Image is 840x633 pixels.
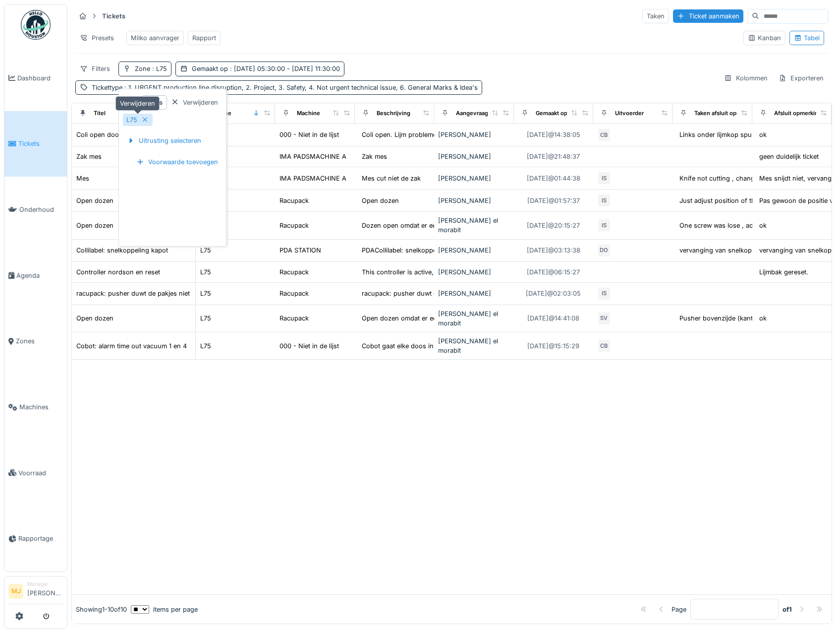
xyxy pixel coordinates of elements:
[527,341,579,351] div: [DATE] @ 15:15:29
[527,246,580,255] div: [DATE] @ 03:13:38
[122,84,478,91] span: : 1. URGENT production line disruption, 2. Project, 3. Safety, 4. Not urgent technical issue, 6. ...
[774,71,828,85] div: Exporteren
[76,314,113,323] div: Open dozen
[16,336,63,346] span: Zones
[18,534,63,543] span: Rapportage
[297,109,320,118] div: Machine
[18,139,63,148] span: Tickets
[200,246,211,255] div: L75
[679,130,827,139] div: Links onder lijmkop spuitkop geeft geen lijm. P...
[27,580,63,588] div: Manager
[794,33,820,43] div: Tabel
[200,289,211,298] div: L75
[8,584,23,599] li: MJ
[527,174,580,183] div: [DATE] @ 01:44:38
[362,196,399,205] div: Open dozen
[132,155,222,169] div: Voorwaarde toevoegen
[280,152,346,161] div: IMA PADSMACHINE A
[456,109,505,118] div: Aangevraagd door
[679,314,834,323] div: Pusher bovenzijde (kant IMA) vastgezet met nieu...
[280,130,339,139] div: 000 - Niet in de lijst
[362,221,490,230] div: Dozen open omdat er een los onderdeel is
[362,267,495,277] div: This controller is active, i tried to reset but...
[362,314,462,323] div: Open dozen omdat er een stuk is
[200,341,211,351] div: L75
[438,196,509,205] div: [PERSON_NAME]
[615,109,644,118] div: Uitvoerder
[150,65,167,72] span: : L75
[597,193,611,207] div: IS
[27,580,63,602] li: [PERSON_NAME]
[536,109,567,118] div: Gemaakt op
[200,267,211,277] div: L75
[597,128,611,142] div: CB
[76,196,113,205] div: Open dozen
[438,130,509,139] div: [PERSON_NAME]
[16,271,63,280] span: Agenda
[98,11,129,21] strong: Tickets
[362,341,513,351] div: Cobot gaat elke doos in alarm met time out vacu...
[438,152,509,161] div: [PERSON_NAME]
[94,109,106,118] div: Titel
[19,402,63,412] span: Machines
[438,174,509,183] div: [PERSON_NAME]
[192,64,340,73] div: Gemaakt op
[228,65,340,72] span: : [DATE] 05:30:00 - [DATE] 11:30:00
[280,341,339,351] div: 000 - Niet in de lijst
[200,314,211,323] div: L75
[76,130,150,139] div: Coli open door geen lijm
[377,109,410,118] div: Beschrijving
[526,289,581,298] div: [DATE] @ 02:03:05
[679,246,778,255] div: vervanging van snelkoppelingen
[126,115,137,125] div: L75
[192,33,216,43] div: Rapport
[76,174,89,183] div: Mes
[783,605,792,614] strong: of 1
[280,267,309,277] div: Racupack
[679,174,790,183] div: Knife not cutting , change new one .
[527,267,580,277] div: [DATE] @ 06:15:27
[76,152,102,161] div: Zak mes
[438,289,509,298] div: [PERSON_NAME]
[438,267,509,277] div: [PERSON_NAME]
[672,605,686,614] div: Page
[280,314,309,323] div: Racupack
[280,196,309,205] div: Racupack
[694,109,765,118] div: Taken afsluit opmerkingen
[362,246,466,255] div: PDACollilabel: snelkoppeling kapot
[720,71,772,85] div: Kolommen
[167,96,222,109] div: Verwijderen
[18,468,63,478] span: Voorraad
[76,341,187,351] div: Cobot: alarm time out vacuum 1 en 4
[19,205,63,214] span: Onderhoud
[759,152,819,161] div: geen duidelijk ticket
[642,9,669,23] div: Taken
[679,196,776,205] div: Just adjust position of the glue.
[438,216,509,235] div: [PERSON_NAME] el morabit
[158,98,163,107] strong: is
[76,246,168,255] div: Collilabel: snelkoppeling kapot
[597,312,611,325] div: SV
[438,246,509,255] div: [PERSON_NAME]
[280,221,309,230] div: Racupack
[76,605,127,614] div: Showing 1 - 10 of 10
[597,244,611,257] div: DO
[362,174,421,183] div: Mes cut niet de zak
[597,339,611,353] div: CB
[362,130,506,139] div: Coli open. Lijm problemen. Geeft geen lijm meer
[131,33,179,43] div: Milko aanvrager
[438,309,509,328] div: [PERSON_NAME] el morabit
[527,130,580,139] div: [DATE] @ 14:38:05
[759,314,767,323] div: ok
[759,221,767,230] div: ok
[75,62,114,76] div: Filters
[115,96,160,111] div: Verwijderen
[597,218,611,232] div: IS
[362,152,387,161] div: Zak mes
[362,289,475,298] div: racupack: pusher duwt de pakjes niet
[17,73,63,83] span: Dashboard
[131,605,198,614] div: items per page
[759,267,808,277] div: Lijmbak gereset.
[123,134,205,147] div: Uitrusting selecteren
[748,33,781,43] div: Kanban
